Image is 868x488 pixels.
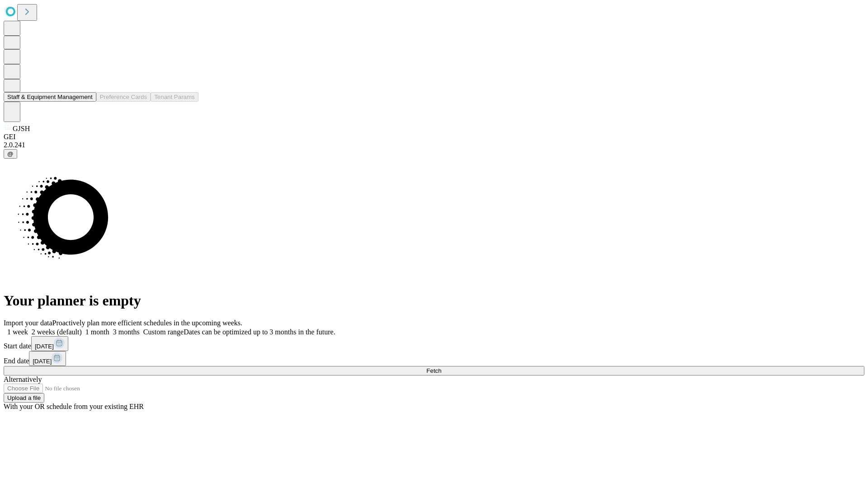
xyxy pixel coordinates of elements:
span: GJSH [13,125,30,132]
span: Fetch [426,367,441,374]
span: [DATE] [33,358,52,365]
div: GEI [4,133,864,141]
span: Dates can be optimized up to 3 months in the future. [184,328,335,336]
button: Upload a file [4,393,44,403]
button: Tenant Params [151,92,198,102]
button: Preference Cards [96,92,151,102]
div: Start date [4,336,864,351]
button: [DATE] [31,336,68,351]
span: [DATE] [35,343,54,350]
span: Custom range [143,328,184,336]
span: 1 week [7,328,28,336]
span: 1 month [85,328,109,336]
button: [DATE] [29,351,66,366]
button: @ [4,149,17,159]
div: End date [4,351,864,366]
span: 2 weeks (default) [32,328,82,336]
span: 3 months [113,328,140,336]
div: 2.0.241 [4,141,864,149]
span: Import your data [4,319,52,327]
span: With your OR schedule from your existing EHR [4,403,144,410]
button: Fetch [4,366,864,375]
span: Alternatively [4,375,42,383]
span: @ [7,150,14,157]
h1: Your planner is empty [4,292,864,309]
span: Proactively plan more efficient schedules in the upcoming weeks. [52,319,242,327]
button: Staff & Equipment Management [4,92,96,102]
